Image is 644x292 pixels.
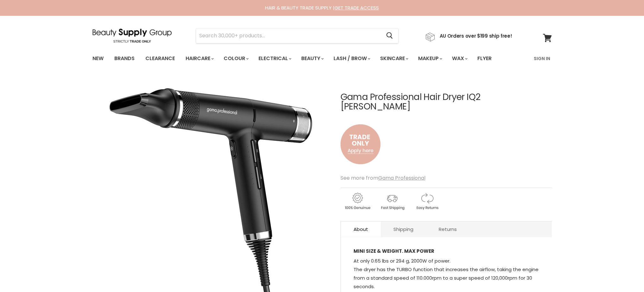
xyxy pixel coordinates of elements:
[612,262,638,286] iframe: Gorgias live chat messenger
[329,52,374,65] a: Lash / Brow
[530,52,554,65] a: Sign In
[296,52,328,65] a: Beauty
[335,4,379,11] a: GET TRADE ACCESS
[426,221,469,237] a: Returns
[341,221,381,237] a: About
[254,52,295,65] a: Electrical
[413,52,446,65] a: Makeup
[378,174,425,182] a: Gama Professional
[219,52,252,65] a: Colour
[354,257,539,292] p: At only 0.65 lbs or 294 g, 2000W of power. The dryer has the TURBO function that increases the ai...
[141,52,180,65] a: Clearance
[354,248,434,254] strong: MINI SIZE & WEIGHT. MAX POWER
[341,92,552,112] h1: Gama Professional Hair Dryer IQ2 [PERSON_NAME]
[381,221,426,237] a: Shipping
[85,49,560,68] nav: Main
[341,192,374,211] img: genuine.gif
[375,192,409,211] img: shipping.gif
[88,49,513,68] ul: Main menu
[375,52,412,65] a: Skincare
[381,28,398,43] button: Search
[196,28,399,43] form: Product
[447,52,471,65] a: Wax
[85,5,560,11] div: HAIR & BEAUTY TRADE SUPPLY |
[410,192,444,211] img: returns.gif
[473,52,496,65] a: Flyer
[88,52,108,65] a: New
[196,28,381,43] input: Search
[181,52,218,65] a: Haircare
[110,52,139,65] a: Brands
[341,174,425,182] span: See more from
[341,118,380,171] img: to.png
